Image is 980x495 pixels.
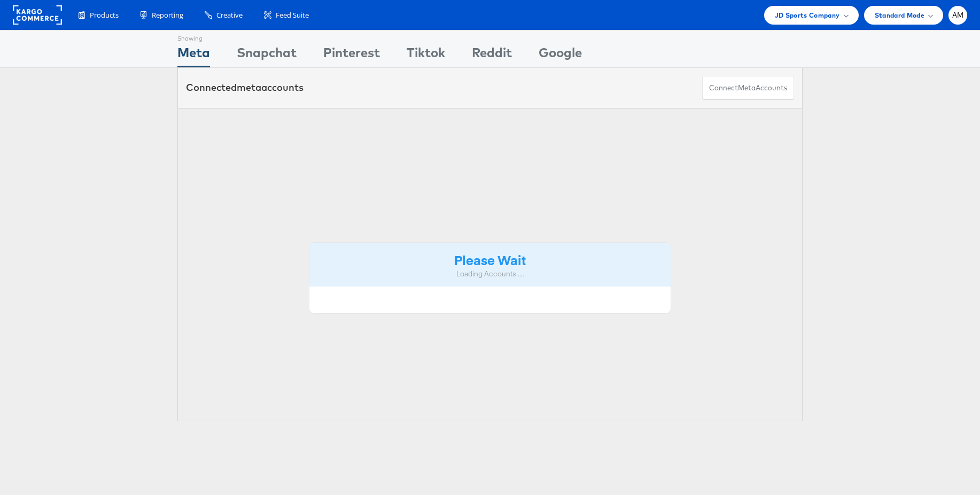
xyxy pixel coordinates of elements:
[276,10,309,20] span: Feed Suite
[90,10,119,20] span: Products
[539,43,582,67] div: Google
[407,43,445,67] div: Tiktok
[317,269,663,279] div: Loading Accounts ....
[702,76,794,100] button: ConnectmetaAccounts
[775,10,840,21] span: JD Sports Company
[237,43,297,67] div: Snapchat
[952,12,964,19] span: AM
[237,81,261,94] span: meta
[323,43,380,67] div: Pinterest
[177,30,210,43] div: Showing
[738,83,756,93] span: meta
[454,251,526,268] strong: Please Wait
[472,43,512,67] div: Reddit
[152,10,183,20] span: Reporting
[875,10,924,21] span: Standard Mode
[186,81,304,95] div: Connected accounts
[216,10,243,20] span: Creative
[177,43,210,67] div: Meta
